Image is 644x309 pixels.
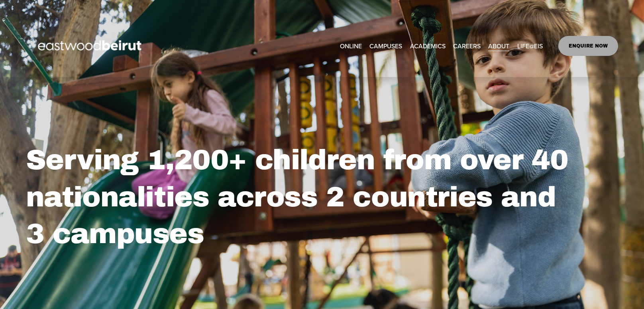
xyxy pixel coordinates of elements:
a: folder dropdown [517,40,543,52]
span: LIFE@EIS [517,40,543,52]
span: ABOUT [488,40,509,52]
a: folder dropdown [369,40,402,52]
a: ENQUIRE NOW [558,36,618,56]
a: folder dropdown [410,40,446,52]
img: EastwoodIS Global Site [26,26,156,66]
a: CAREERS [453,40,481,52]
a: folder dropdown [488,40,509,52]
a: ONLINE [340,40,362,52]
span: ACADEMICS [410,40,446,52]
h2: Serving 1,200+ children from over 40 nationalities across 2 countries and 3 campuses [26,142,618,253]
span: CAMPUSES [369,40,402,52]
